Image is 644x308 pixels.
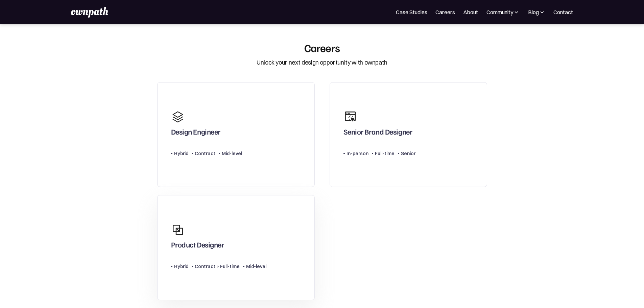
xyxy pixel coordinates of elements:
div: Senior [401,149,415,158]
div: Careers [304,41,340,54]
a: Design EngineerHybridContractMid-level [157,82,315,187]
div: Blog [528,8,539,16]
div: Full-time [375,149,395,158]
div: In-person [347,149,368,158]
div: Product Designer [171,240,224,252]
div: Contract [195,149,215,158]
div: Design Engineer [171,127,220,139]
div: Community [486,8,520,16]
a: About [463,8,478,16]
div: Mid-level [222,149,242,158]
div: Contract > Full-time [195,262,240,270]
div: Blog [528,8,545,16]
a: Contact [553,8,573,16]
div: Hybrid [174,262,188,270]
a: Case Studies [396,8,427,16]
div: Hybrid [174,149,188,158]
a: Product DesignerHybridContract > Full-timeMid-level [157,195,315,300]
div: Community [486,8,513,16]
a: Careers [435,8,455,16]
a: Senior Brand DesignerIn-personFull-timeSenior [330,82,487,187]
div: Senior Brand Designer [343,127,412,139]
div: Mid-level [246,262,266,270]
div: Unlock your next design opportunity with ownpath [257,58,387,67]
